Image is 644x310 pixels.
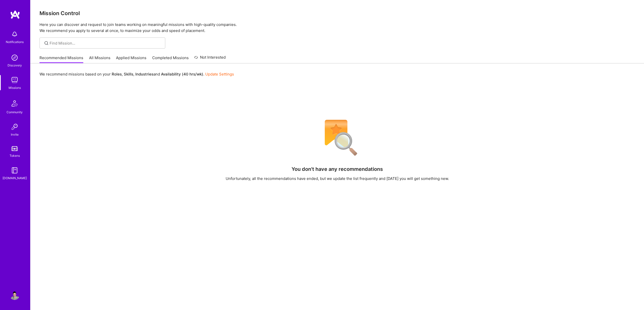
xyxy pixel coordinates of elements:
p: Here you can discover and request to join teams working on meaningful missions with high-quality ... [39,22,635,34]
b: Availability (40 hrs/wk) [161,72,203,76]
img: discovery [10,53,20,63]
div: Missions [9,85,21,90]
input: Find Mission... [50,41,162,46]
a: Recommended Missions [39,55,83,63]
img: Community [9,97,21,109]
div: Invite [11,132,19,137]
h4: You don't have any recommendations [292,166,383,172]
b: Skills [124,72,133,76]
div: Discovery [8,63,22,68]
a: Update Settings [205,72,234,76]
p: We recommend missions based on your , , and . [39,71,234,77]
img: No Results [316,117,359,159]
b: Roles [112,72,122,76]
a: All Missions [89,55,110,63]
a: Not Interested [194,54,226,63]
img: logo [10,10,20,19]
div: Tokens [10,153,20,158]
div: [DOMAIN_NAME] [3,175,27,181]
div: Notifications [6,39,24,45]
b: Industries [135,72,153,76]
img: guide book [10,165,20,175]
h3: Mission Control [39,10,635,16]
a: Completed Missions [152,55,189,63]
a: Applied Missions [116,55,146,63]
img: Invite [10,122,20,132]
img: teamwork [10,75,20,85]
div: Community [7,109,23,115]
div: Unfortunately, all the recommendations have ended, but we update the list frequently and [DATE] y... [226,176,449,181]
img: tokens [12,146,18,151]
i: icon SearchGrey [44,40,49,46]
img: bell [10,29,20,39]
a: User Avatar [8,290,21,300]
img: User Avatar [10,290,20,300]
